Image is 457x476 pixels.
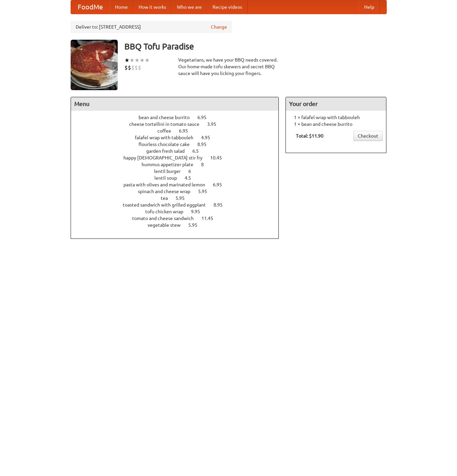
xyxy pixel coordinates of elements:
[201,216,220,221] span: 11.45
[148,222,210,228] a: vegetable stew 5.95
[123,202,235,208] a: toasted sandwich with grilled eggplant 8.95
[135,135,223,140] a: falafel wrap with tabbouleh 4.95
[138,189,197,194] span: spinach and cheese wrap
[129,121,206,127] span: cheese tortellini in tomato sauce
[128,64,131,71] li: $
[139,115,196,120] span: bean and cheese burrito
[71,40,118,90] img: angular.jpg
[142,162,200,167] span: hummus appetizer plate
[154,169,187,174] span: lentil burger
[179,128,195,134] span: 6.95
[197,115,213,120] span: 6.95
[135,64,138,71] li: $
[71,21,232,33] div: Deliver to: [STREET_ADDRESS]
[71,97,279,111] h4: Menu
[296,133,323,139] b: Total: $11.90
[207,0,247,14] a: Recipe videos
[142,162,216,167] a: hummus appetizer plate 8
[207,121,223,127] span: 3.95
[214,202,229,208] span: 8.95
[138,64,141,71] li: $
[129,57,135,64] li: ★
[146,148,211,154] a: garden fresh salad 6.5
[145,209,190,214] span: tofu chicken wrap
[132,216,226,221] a: tomato and cheese sandwich 11.45
[353,131,383,141] a: Checkout
[289,121,383,127] li: 1 × bean and cheese burrito
[123,155,234,160] a: happy [DEMOGRAPHIC_DATA] stir fry 10.45
[201,162,211,167] span: 8
[145,57,150,64] li: ★
[289,114,383,121] li: 1 × falafel wrap with tabbouleh
[359,0,380,14] a: Help
[157,128,178,134] span: coffee
[154,169,203,174] a: lentil burger 6
[178,57,279,77] div: Vegetarians, we have your BBQ needs covered. Our home-made tofu skewers and secret BBQ sauce will...
[210,155,229,160] span: 10.45
[211,24,227,30] a: Change
[198,189,214,194] span: 5.95
[135,57,140,64] li: ★
[132,216,200,221] span: tomato and cheese sandwich
[124,57,129,64] li: ★
[123,202,213,208] span: toasted sandwich with grilled eggplant
[139,142,196,147] span: flourless chocolate cake
[154,175,203,181] a: lentil soup 4.5
[197,142,213,147] span: 8.95
[110,0,133,14] a: Home
[140,57,145,64] li: ★
[146,148,191,154] span: garden fresh salad
[71,0,110,14] a: FoodMe
[145,209,213,214] a: tofu chicken wrap 9.95
[148,222,187,228] span: vegetable stew
[161,195,197,201] a: tea 5.95
[154,175,184,181] span: lentil soup
[135,135,200,140] span: falafel wrap with tabbouleh
[192,148,205,154] span: 6.5
[185,175,198,181] span: 4.5
[124,40,387,53] h3: BBQ Tofu Paradise
[286,97,386,111] h4: Your order
[123,182,234,187] a: pasta with olives and marinated lemon 6.95
[139,115,219,120] a: bean and cheese burrito 6.95
[123,155,209,160] span: happy [DEMOGRAPHIC_DATA] stir fry
[124,64,128,71] li: $
[129,121,229,127] a: cheese tortellini in tomato sauce 3.95
[191,209,207,214] span: 9.95
[188,222,204,228] span: 5.95
[157,128,200,134] a: coffee 6.95
[201,135,217,140] span: 4.95
[188,169,198,174] span: 6
[138,189,220,194] a: spinach and cheese wrap 5.95
[176,195,191,201] span: 5.95
[172,0,207,14] a: Who we are
[133,0,172,14] a: How it works
[213,182,229,187] span: 6.95
[139,142,219,147] a: flourless chocolate cake 8.95
[123,182,212,187] span: pasta with olives and marinated lemon
[161,195,175,201] span: tea
[131,64,135,71] li: $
